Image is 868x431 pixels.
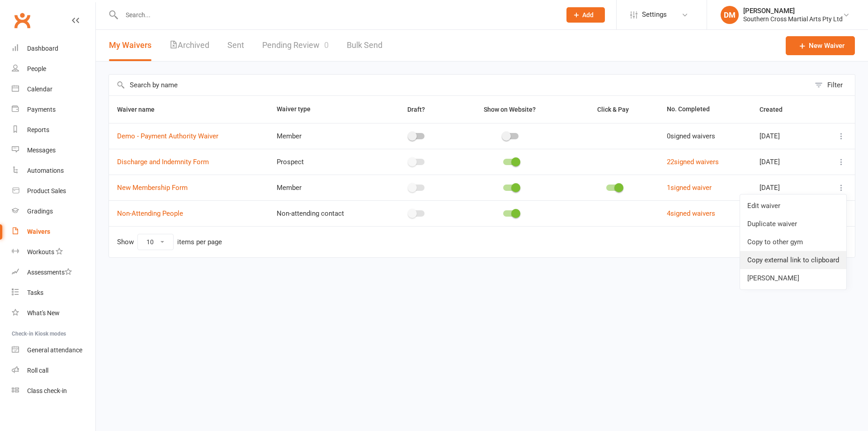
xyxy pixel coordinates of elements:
[12,120,95,140] a: Reports
[12,303,95,323] a: What's New
[109,30,151,61] button: My Waivers
[12,38,95,59] a: Dashboard
[407,106,425,113] span: Draft?
[810,75,855,95] button: Filter
[751,123,818,149] td: [DATE]
[117,132,218,140] a: Demo - Payment Authority Waiver
[27,346,82,354] div: General attendance
[119,9,555,21] input: Search...
[740,269,846,287] a: [PERSON_NAME]
[27,208,53,215] div: Gradings
[743,15,843,23] div: Southern Cross Martial Arts Pty Ltd
[476,104,546,115] button: Show on Website?
[27,248,54,256] div: Workouts
[751,175,818,200] td: [DATE]
[27,106,56,113] div: Payments
[27,167,64,174] div: Automations
[117,209,183,218] a: Non-Attending People
[117,106,165,113] span: Waiver name
[667,184,712,192] a: 1signed waiver
[12,181,95,201] a: Product Sales
[12,222,95,242] a: Waivers
[324,40,329,50] span: 0
[27,85,52,93] div: Calendar
[117,184,188,192] a: New Membership Form
[786,36,855,55] a: New Waiver
[170,30,209,61] a: Archived
[177,238,222,246] div: items per page
[743,7,843,15] div: [PERSON_NAME]
[667,158,719,166] a: 22signed waivers
[399,104,435,115] button: Draft?
[27,45,58,52] div: Dashboard
[740,233,846,251] a: Copy to other gym
[27,126,49,133] div: Reports
[12,381,95,401] a: Class kiosk mode
[721,6,739,24] div: DM
[27,289,43,296] div: Tasks
[484,106,536,113] span: Show on Website?
[27,309,60,317] div: What's New
[12,140,95,161] a: Messages
[109,75,810,95] input: Search by name
[759,104,793,115] button: Created
[667,132,715,140] span: 0 signed waivers
[117,234,222,250] div: Show
[12,262,95,283] a: Assessments
[27,65,46,72] div: People
[269,200,382,226] td: Non-attending contact
[262,30,329,61] a: Pending Review0
[117,158,209,166] a: Discharge and Indemnity Form
[740,197,846,215] a: Edit waiver
[27,269,72,276] div: Assessments
[12,161,95,181] a: Automations
[589,104,639,115] button: Click & Pay
[740,215,846,233] a: Duplicate waiver
[597,106,629,113] span: Click & Pay
[12,201,95,222] a: Gradings
[227,30,244,61] a: Sent
[659,96,751,123] th: No. Completed
[12,360,95,381] a: Roll call
[27,387,67,394] div: Class check-in
[12,283,95,303] a: Tasks
[347,30,382,61] a: Bulk Send
[566,7,605,23] button: Add
[27,187,66,194] div: Product Sales
[27,228,50,235] div: Waivers
[12,79,95,99] a: Calendar
[751,149,818,175] td: [DATE]
[667,209,715,218] a: 4signed waivers
[12,340,95,360] a: General attendance kiosk mode
[827,80,843,90] div: Filter
[269,175,382,200] td: Member
[12,59,95,79] a: People
[269,96,382,123] th: Waiver type
[269,149,382,175] td: Prospect
[27,147,56,154] div: Messages
[11,9,33,32] a: Clubworx
[27,367,48,374] div: Roll call
[269,123,382,149] td: Member
[582,11,594,19] span: Add
[12,99,95,120] a: Payments
[117,104,165,115] button: Waiver name
[642,5,667,25] span: Settings
[12,242,95,262] a: Workouts
[740,251,846,269] a: Copy external link to clipboard
[759,106,793,113] span: Created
